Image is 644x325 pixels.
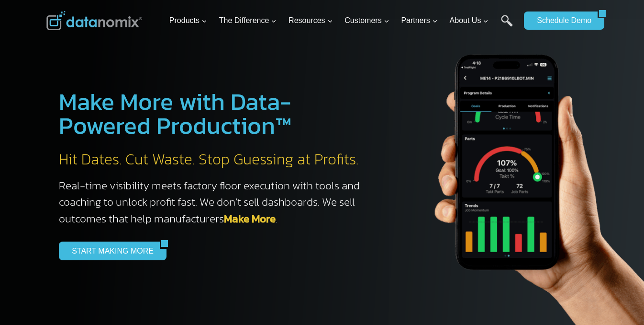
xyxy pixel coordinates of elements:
span: Resources [289,14,333,27]
span: Products [169,14,207,27]
h3: Real-time visibility meets factory floor execution with tools and coaching to unlock profit fast.... [59,177,370,227]
img: Datanomix [46,11,142,30]
span: Partners [401,14,437,27]
span: The Difference [219,14,277,27]
nav: Primary Navigation [166,5,520,36]
span: About Us [450,14,489,27]
span: Customers [344,14,389,27]
a: Make More [224,210,276,227]
h2: Hit Dates. Cut Waste. Stop Guessing at Profits. [59,150,370,170]
a: START MAKING MORE [59,242,160,260]
h1: Make More with Data-Powered Production™ [59,90,370,138]
a: Search [501,15,513,36]
a: Schedule Demo [524,12,598,30]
